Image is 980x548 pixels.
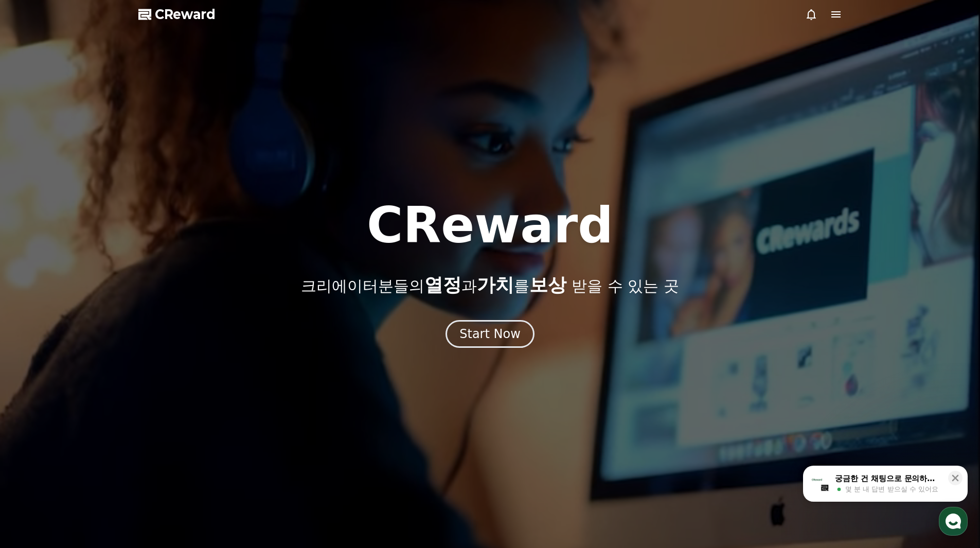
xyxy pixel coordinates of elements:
button: Start Now [446,320,534,348]
a: 대화 [68,326,133,352]
span: 보상 [529,274,566,295]
span: 열정 [424,274,461,295]
a: 홈 [3,326,68,352]
span: 홈 [32,342,39,350]
a: CReward [138,6,216,23]
span: 대화 [94,342,106,350]
span: CReward [155,6,216,23]
div: Start Now [459,326,521,342]
span: 설정 [159,342,171,350]
h1: CReward [367,201,613,250]
a: Start Now [446,330,534,340]
p: 크리에이터분들의 과 를 받을 수 있는 곳 [301,275,679,295]
a: 설정 [133,326,198,352]
span: 가치 [477,274,514,295]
